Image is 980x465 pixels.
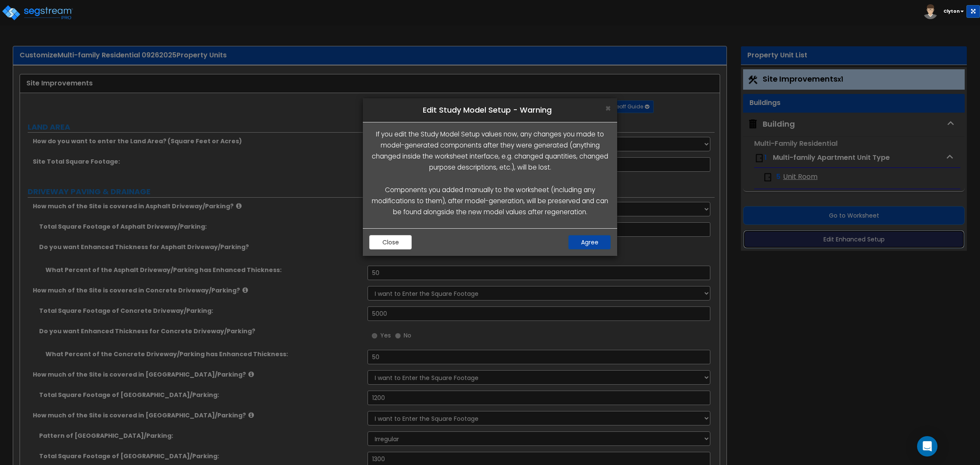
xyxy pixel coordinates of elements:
img: avatar.png [923,4,938,19]
h4: Edit Study Model Setup - Warning [369,105,611,116]
button: Close [369,235,412,250]
div: Open Intercom Messenger [917,436,937,456]
button: Close [605,104,611,113]
span: × [605,102,611,114]
img: logo_pro_r.png [1,4,74,21]
b: Clyton [943,8,960,14]
button: Agree [568,235,611,250]
p: If you edit the Study Model Setup values now, any changes you made to model-generated components ... [369,129,611,218]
